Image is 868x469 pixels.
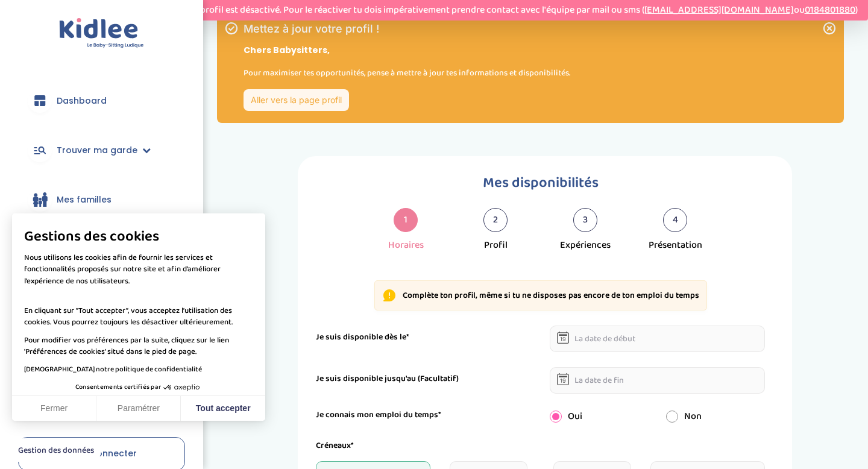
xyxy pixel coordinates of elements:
svg: Axeptio [163,370,200,406]
a: [EMAIL_ADDRESS][DOMAIN_NAME] [644,2,794,17]
span: Mes familles [57,194,112,206]
input: La date de fin [550,367,766,394]
a: Mes familles [18,178,185,221]
p: Pour maximiser tes opportunités, pense à mettre à jour tes informations et disponibilités. [244,66,570,80]
h1: Mes disponibilités [316,171,765,195]
div: 4 [663,208,687,232]
a: Aller vers la page profil [244,89,349,111]
label: Je connais mon emploi du temps* [316,409,441,421]
div: 1 [394,208,418,232]
img: logo.svg [59,18,144,49]
h1: Mettez à jour votre profil ! [244,24,570,34]
div: 2 [483,208,508,232]
span: Se déconnecter [67,447,137,459]
label: Je suis disponible dès le* [316,331,409,344]
div: Oui [541,409,658,424]
p: Ton profil est désactivé. Pour le réactiver tu dois impérativement prendre contact avec l'équipe ... [183,3,858,17]
a: [DEMOGRAPHIC_DATA] notre politique de confidentialité [24,364,202,375]
p: Complète ton profil, même si tu ne disposes pas encore de ton emploi du temps [403,290,699,302]
div: Non [657,409,774,424]
p: Nous utilisons les cookies afin de fournir les services et fonctionnalités proposés sur notre sit... [24,252,253,288]
div: Horaires [388,238,424,253]
input: La date de début [550,326,766,352]
button: Paramétrer [96,396,181,421]
p: Pour modifier vos préférences par la suite, cliquez sur le lien 'Préférences de cookies' situé da... [24,335,253,358]
div: Expériences [560,238,611,253]
button: Fermer le widget sans consentement [11,438,101,464]
div: Profil [484,238,508,253]
a: Dashboard [18,79,185,122]
div: Présentation [649,238,702,253]
label: Créneaux* [316,439,354,452]
label: Je suis disponible jusqu'au (Facultatif) [316,373,459,385]
button: Fermer [12,396,96,421]
span: Dashboard [57,95,107,107]
button: Tout accepter [181,396,265,421]
p: Chers Babysitters, [244,44,570,57]
span: Trouver ma garde [57,144,137,157]
button: Consentements certifiés par [69,380,208,395]
a: 0184801880 [805,2,855,17]
span: Gestions des cookies [24,228,253,246]
div: 3 [573,208,597,232]
span: Consentements certifiés par [75,384,161,391]
a: Trouver ma garde [18,128,185,172]
span: Gestion des données [18,445,94,456]
p: En cliquant sur ”Tout accepter”, vous acceptez l’utilisation des cookies. Vous pourrez toujours l... [24,293,253,329]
